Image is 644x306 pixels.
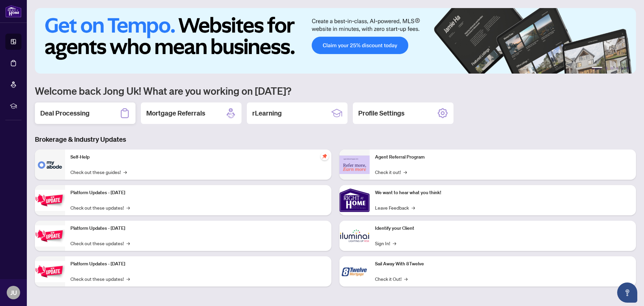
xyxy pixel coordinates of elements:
[375,189,631,196] p: We want to hear what you think!
[404,168,407,176] span: →
[375,275,408,282] a: Check it Out!→
[5,5,21,17] img: logo
[375,260,631,268] p: Sail Away With 8Twelve
[126,275,130,282] span: →
[339,221,370,251] img: Identify your Client
[123,168,127,176] span: →
[617,282,637,303] button: Open asap
[616,67,619,70] button: 4
[35,190,65,211] img: Platform Updates - July 21, 2025
[40,108,90,118] h2: Deal Processing
[375,204,415,211] a: Leave Feedback→
[70,168,127,176] a: Check out these guides!→
[35,261,65,282] img: Platform Updates - June 23, 2025
[592,67,602,70] button: 1
[35,8,636,74] img: Slide 0
[35,135,636,144] h3: Brokerage & Industry Updates
[621,67,624,70] button: 5
[375,239,396,247] a: Sign In!→
[605,67,608,70] button: 2
[393,239,396,247] span: →
[358,108,405,118] h2: Profile Settings
[339,256,370,287] img: Sail Away With 8Twelve
[412,204,415,211] span: →
[10,288,17,297] span: JU
[627,67,629,70] button: 6
[70,225,326,232] p: Platform Updates - [DATE]
[70,275,130,282] a: Check out these updates!→
[610,67,613,70] button: 3
[70,154,326,161] p: Self-Help
[35,149,65,180] img: Self-Help
[70,204,130,211] a: Check out these updates!→
[70,260,326,268] p: Platform Updates - [DATE]
[321,152,329,160] span: pushpin
[146,108,205,118] h2: Mortgage Referrals
[375,168,407,176] a: Check it out!→
[35,84,636,97] h1: Welcome back Jong Uk! What are you working on [DATE]?
[404,275,408,282] span: →
[339,185,370,215] img: We want to hear what you think!
[375,154,631,161] p: Agent Referral Program
[126,239,130,247] span: →
[375,225,631,232] p: Identify your Client
[339,156,370,174] img: Agent Referral Program
[126,204,130,211] span: →
[35,225,65,247] img: Platform Updates - July 8, 2025
[70,239,130,247] a: Check out these updates!→
[70,189,326,196] p: Platform Updates - [DATE]
[252,108,282,118] h2: rLearning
